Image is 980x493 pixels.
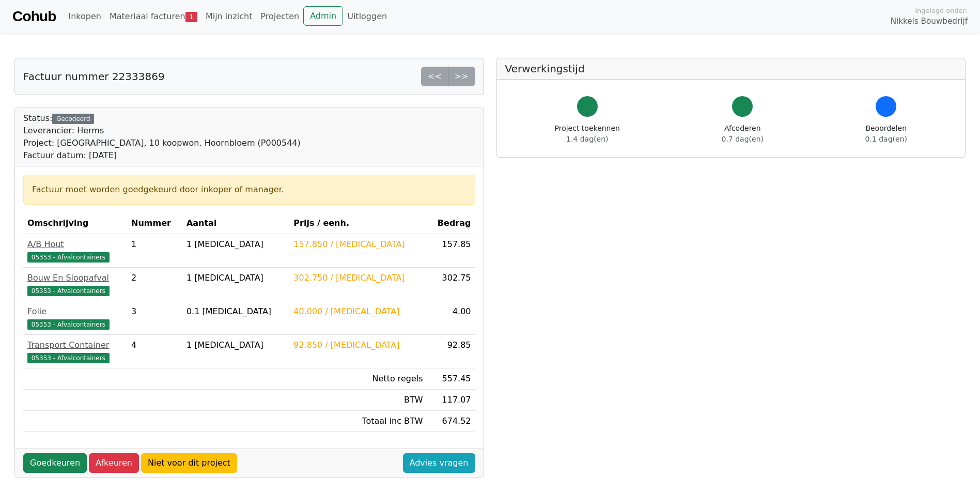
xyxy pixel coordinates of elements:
[427,390,475,411] td: 117.07
[23,137,301,149] div: Project: [GEOGRAPHIC_DATA], 10 koopwon. Hoornbloem (P000544)
[186,339,285,351] div: 1 [MEDICAL_DATA]
[23,453,87,473] a: Goedkeuren
[52,114,94,124] div: Gecodeerd
[722,135,764,143] span: 0.7 dag(en)
[427,234,475,268] td: 157.85
[127,301,182,335] td: 3
[915,6,968,16] span: Ingelogd onder:
[23,213,127,234] th: Omschrijving
[427,301,475,335] td: 4.00
[201,6,257,27] a: Mijn inzicht
[182,213,289,234] th: Aantal
[343,6,391,27] a: Uitloggen
[505,63,957,75] h5: Verwerkingstijd
[722,123,764,145] div: Afcoderen
[555,123,620,145] div: Project toekennen
[64,6,105,27] a: Inkopen
[127,234,182,268] td: 1
[27,339,123,351] div: Transport Container
[27,305,123,318] div: Folie
[23,70,165,83] h5: Factuur nummer 22333869
[27,319,110,330] span: 05353 - Afvalcontainers
[12,4,56,29] a: Cohub
[427,335,475,368] td: 92.85
[105,6,201,27] a: Materiaal facturen1
[27,238,123,263] a: A/B Hout05353 - Afvalcontainers
[289,390,427,411] td: BTW
[865,135,907,143] span: 0.1 dag(en)
[127,213,182,234] th: Nummer
[303,6,343,26] a: Admin
[566,135,608,143] span: 1.4 dag(en)
[289,368,427,390] td: Netto regels
[23,125,301,137] div: Leverancier: Herms
[186,272,285,284] div: 1 [MEDICAL_DATA]
[141,453,237,473] a: Niet voor dit project
[289,411,427,432] td: Totaal inc BTW
[427,213,475,234] th: Bedrag
[891,16,968,27] span: Nikkels Bouwbedrijf
[427,411,475,432] td: 674.52
[186,305,285,318] div: 0.1 [MEDICAL_DATA]
[293,238,423,251] div: 157.850 / [MEDICAL_DATA]
[293,339,423,351] div: 92.850 / [MEDICAL_DATA]
[27,305,123,330] a: Folie05353 - Afvalcontainers
[256,6,303,27] a: Projecten
[23,112,301,162] div: Status:
[23,149,301,162] div: Factuur datum: [DATE]
[89,453,139,473] a: Afkeuren
[27,286,110,296] span: 05353 - Afvalcontainers
[293,305,423,318] div: 40.000 / [MEDICAL_DATA]
[186,238,285,251] div: 1 [MEDICAL_DATA]
[185,12,197,22] span: 1
[27,339,123,364] a: Transport Container05353 - Afvalcontainers
[127,335,182,368] td: 4
[27,272,123,284] div: Bouw En Sloopafval
[427,368,475,390] td: 557.45
[403,453,475,473] a: Advies vragen
[289,213,427,234] th: Prijs / eenh.
[427,268,475,301] td: 302.75
[127,268,182,301] td: 2
[865,123,907,145] div: Beoordelen
[293,272,423,284] div: 302.750 / [MEDICAL_DATA]
[32,183,466,196] div: Factuur moet worden goedgekeurd door inkoper of manager.
[27,238,123,251] div: A/B Hout
[27,252,110,263] span: 05353 - Afvalcontainers
[27,353,110,363] span: 05353 - Afvalcontainers
[27,272,123,297] a: Bouw En Sloopafval05353 - Afvalcontainers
